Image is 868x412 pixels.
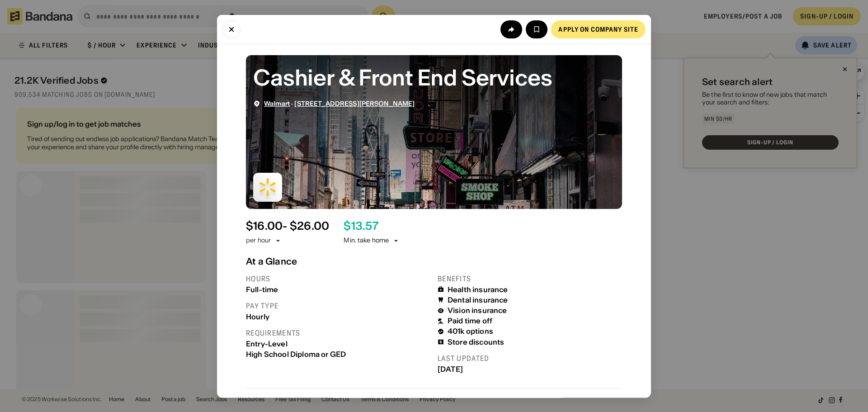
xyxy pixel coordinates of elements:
[448,317,492,325] div: Paid time off
[246,328,430,337] div: Requirements
[344,236,400,245] div: Min. take home
[246,236,271,245] div: per hour
[438,274,622,283] div: Benefits
[448,306,507,315] div: Vision insurance
[448,327,493,336] div: 401k options
[246,285,430,294] div: Full-time
[246,256,622,266] div: At a Glance
[253,172,282,201] img: Walmart logo
[438,365,622,373] div: [DATE]
[246,312,430,321] div: Hourly
[246,339,430,348] div: Entry-Level
[253,62,615,92] div: Cashier & Front End Services
[438,353,622,363] div: Last updated
[448,337,504,346] div: Store discounts
[448,295,508,304] div: Dental insurance
[264,99,415,107] div: ·
[246,301,430,310] div: Pay type
[294,99,415,107] a: [STREET_ADDRESS][PERSON_NAME]
[344,219,378,232] div: $ 13.57
[264,99,290,107] a: Walmart
[448,285,508,294] div: Health insurance
[558,26,638,32] div: Apply on company site
[246,274,430,283] div: Hours
[222,20,241,38] button: Close
[246,350,430,358] div: High School Diploma or GED
[246,219,329,232] div: $ 16.00 - $26.00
